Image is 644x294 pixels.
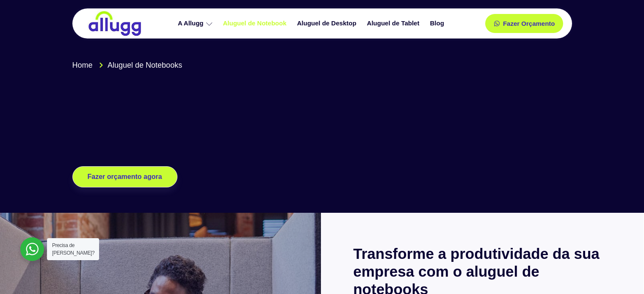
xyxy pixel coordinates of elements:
a: A Allugg [174,16,219,31]
span: Fazer orçamento agora [88,173,162,180]
span: Aluguel de Notebooks [105,60,182,71]
a: Aluguel de Desktop [293,16,363,31]
span: Precisa de [PERSON_NAME]? [52,242,94,256]
a: Aluguel de Notebook [219,16,293,31]
a: Blog [426,16,450,31]
iframe: Chat Widget [602,253,644,294]
img: locação de TI é Allugg [87,11,142,36]
span: Fazer Orçamento [503,20,555,27]
a: Aluguel de Tablet [363,16,426,31]
span: Home [72,60,93,71]
a: Fazer Orçamento [485,14,564,33]
a: Fazer orçamento agora [72,166,177,187]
